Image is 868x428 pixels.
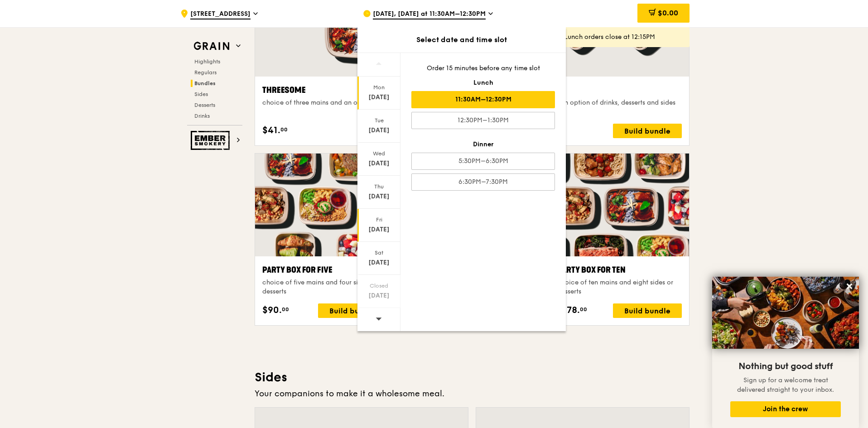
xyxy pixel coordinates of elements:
button: Close [842,279,857,293]
div: [DATE] [359,225,399,234]
div: [DATE] [359,93,399,102]
span: Regulars [194,69,217,76]
div: Select date and time slot [357,34,566,45]
span: 00 [580,306,587,313]
span: Sign up for a welcome treat delivered straight to your inbox. [737,376,834,394]
div: Thu [359,183,399,190]
span: 00 [282,306,289,313]
div: choice of ten mains and eight sides or desserts [557,278,682,296]
span: Bundles [194,80,216,87]
button: Join the crew [730,401,841,417]
div: Build bundle [318,303,387,318]
span: $178. [557,303,580,317]
div: [DATE] [359,258,399,267]
span: 00 [280,126,288,133]
div: [DATE] [359,159,399,168]
div: Party Box for Five [262,264,387,276]
div: 12:30PM–1:30PM [411,112,555,129]
div: Tue [359,117,399,124]
span: Highlights [194,58,220,65]
div: 6:30PM–7:30PM [411,173,555,191]
img: DSC07876-Edit02-Large.jpeg [712,277,859,349]
span: $90. [262,303,282,317]
div: choice of five mains and four sides or desserts [262,278,387,296]
span: $41. [262,124,280,137]
div: Party Box for Ten [557,264,682,276]
span: Drinks [194,113,210,119]
div: Sat [359,249,399,256]
div: Your companions to make it a wholesome meal. [255,387,690,400]
div: Lunch [411,78,555,87]
span: $0.00 [658,9,678,17]
div: choice of three mains and an option of drinks, desserts and sides [262,98,461,107]
span: [STREET_ADDRESS] [190,10,251,19]
div: Wed [359,150,399,157]
span: Sides [194,91,208,97]
h3: Sides [255,369,690,385]
div: Fri [359,216,399,223]
img: Grain web logo [191,38,232,54]
div: Closed [359,282,399,289]
div: 5:30PM–6:30PM [411,153,555,170]
div: Order 15 minutes before any time slot [411,64,555,73]
div: Build bundle [613,303,682,318]
div: Lunch orders close at 12:15PM [564,33,682,42]
div: Mon [359,84,399,91]
span: [DATE], [DATE] at 11:30AM–12:30PM [373,10,486,19]
div: Dinner [411,140,555,149]
img: Ember Smokery web logo [191,131,232,150]
div: [DATE] [359,291,399,300]
span: Nothing but good stuff [738,361,833,372]
div: Threesome [262,84,461,96]
div: [DATE] [359,126,399,135]
div: [DATE] [359,192,399,201]
div: choice of five mains and an option of drinks, desserts and sides [483,98,682,107]
div: 11:30AM–12:30PM [411,91,555,108]
div: Build bundle [613,124,682,138]
div: Fivesome [483,84,682,96]
span: Desserts [194,102,215,108]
